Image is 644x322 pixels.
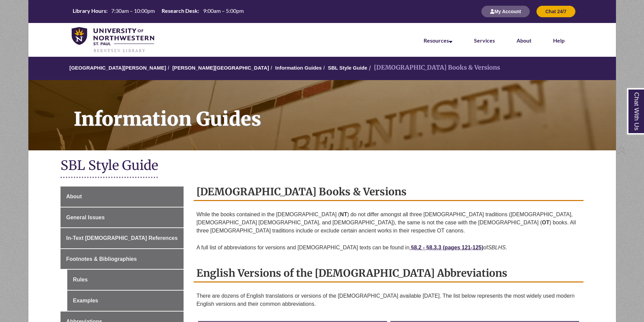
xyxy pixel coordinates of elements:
table: Hours Today [70,7,246,16]
a: Hours Today [70,7,246,16]
strong: OT [542,220,549,225]
a: SBL Style Guide [328,65,367,71]
span: In-Text [DEMOGRAPHIC_DATA] References [66,235,178,241]
span: General Issues [66,215,105,220]
a: [GEOGRAPHIC_DATA][PERSON_NAME] [69,65,166,71]
a: Resources [424,37,452,44]
span: About [66,194,82,199]
a: Help [553,37,565,44]
a: §8.2 - §8.3.3 (pages 121-125) [409,245,483,250]
em: SBLHS [488,245,505,250]
p: There are dozens of English translations or versions of the [DEMOGRAPHIC_DATA] available [DATE]. ... [196,289,581,311]
p: A full list of abbreviations for versions and [DEMOGRAPHIC_DATA] texts can be found in of . [196,241,581,254]
a: About [61,187,184,207]
span: Footnotes & Bibliographies [66,256,137,262]
p: While the books contained in the [DEMOGRAPHIC_DATA] ( ) do not differ amongst all three [DEMOGRAP... [196,208,581,238]
h1: SBL Style Guide [61,157,584,175]
h1: Information Guides [66,80,616,142]
img: UNWSP Library Logo [72,27,154,53]
a: My Account [481,8,530,14]
span: 9:00am – 5:00pm [203,7,244,14]
a: Information Guides [28,80,616,150]
a: Back to Top [617,146,642,155]
strong: §8.2 - §8.3.3 (pages 121-125) [411,245,483,250]
a: General Issues [61,207,184,228]
li: [DEMOGRAPHIC_DATA] Books & Versions [367,63,500,73]
a: Examples [67,291,184,311]
a: In-Text [DEMOGRAPHIC_DATA] References [61,228,184,248]
a: Chat 24/7 [536,8,575,14]
a: Information Guides [275,65,322,71]
button: Chat 24/7 [536,6,575,17]
a: Rules [67,270,184,290]
button: My Account [481,6,530,17]
h2: English Versions of the [DEMOGRAPHIC_DATA] Abbreviations [194,265,583,282]
th: Research Desk: [159,7,200,15]
a: [PERSON_NAME][GEOGRAPHIC_DATA] [172,65,269,71]
strong: NT [340,212,347,217]
th: Library Hours: [70,7,109,15]
h2: [DEMOGRAPHIC_DATA] Books & Versions [194,183,583,201]
a: About [517,37,531,44]
a: Services [474,37,495,44]
span: 7:30am – 10:00pm [111,7,155,14]
a: Footnotes & Bibliographies [61,249,184,269]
